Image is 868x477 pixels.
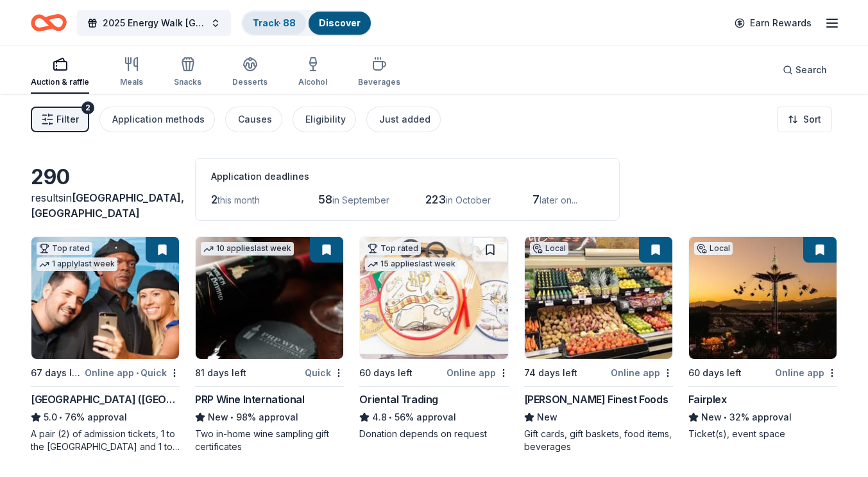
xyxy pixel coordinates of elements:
div: A pair (2) of admission tickets, 1 to the [GEOGRAPHIC_DATA] and 1 to the [GEOGRAPHIC_DATA] [31,428,180,453]
span: 2025 Energy Walk [GEOGRAPHIC_DATA] [103,15,205,31]
span: New [537,410,557,425]
span: later on... [540,195,577,205]
div: Donation depends on request [359,428,508,440]
div: 10 applies last week [201,242,294,256]
img: Image for Oriental Trading [360,237,507,359]
button: Search [772,57,837,83]
span: in [31,191,184,220]
div: Snacks [174,77,201,87]
button: Track· 88Discover [241,10,372,36]
div: Application deadlines [211,169,604,184]
button: Causes [225,107,282,132]
button: Auction & raffle [31,51,89,94]
img: Image for Fairplex [689,237,837,359]
div: [PERSON_NAME] Finest Foods [524,392,668,407]
div: Just added [379,112,430,127]
span: • [136,368,139,378]
div: Auction & raffle [31,77,89,87]
div: results [31,190,180,221]
div: Fairplex [688,392,727,407]
span: 4.8 [372,410,387,425]
span: Sort [803,112,821,127]
span: in October [446,195,491,205]
div: Ticket(s), event space [688,428,837,440]
span: this month [217,195,260,205]
a: Image for Jensen’s Finest FoodsLocal74 days leftOnline app[PERSON_NAME] Finest FoodsNewGift cards... [524,236,673,453]
div: Online app [447,365,509,381]
span: • [231,412,234,422]
div: 15 applies last week [365,257,458,271]
div: Meals [120,77,143,87]
a: Discover [319,17,361,28]
div: Oriental Trading [359,392,438,407]
div: Quick [305,365,344,381]
div: 1 apply last week [37,257,117,271]
button: Sort [777,107,832,132]
span: • [724,412,727,422]
span: • [59,412,62,422]
button: 2025 Energy Walk [GEOGRAPHIC_DATA] [77,10,231,36]
div: Gift cards, gift baskets, food items, beverages [524,428,673,453]
span: 2 [211,193,217,206]
img: Image for Hollywood Wax Museum (Hollywood) [31,237,179,359]
div: Causes [238,112,272,127]
a: Track· 88 [253,17,296,28]
span: 7 [532,193,540,206]
div: Eligibility [305,112,346,127]
span: New [701,410,722,425]
button: Meals [120,51,143,94]
div: 32% approval [688,410,837,425]
button: Eligibility [293,107,356,132]
a: Image for PRP Wine International10 applieslast week81 days leftQuickPRP Wine InternationalNew•98%... [195,236,344,453]
div: Alcohol [298,77,327,87]
div: 74 days left [524,365,577,381]
div: Desserts [232,77,268,87]
span: Filter [56,112,79,127]
div: Local [694,242,733,255]
div: Local [530,242,568,255]
div: Online app [611,365,673,381]
div: 60 days left [688,365,742,381]
div: Application methods [112,112,205,127]
a: Image for FairplexLocal60 days leftOnline appFairplexNew•32% approvalTicket(s), event space [688,236,837,440]
a: Image for Oriental TradingTop rated15 applieslast week60 days leftOnline appOriental Trading4.8•5... [359,236,508,440]
button: Alcohol [298,51,327,94]
div: 290 [31,164,180,190]
div: 60 days left [359,365,413,381]
button: Desserts [232,51,268,94]
div: Two in-home wine sampling gift certificates [195,428,344,453]
span: Search [796,62,827,78]
a: Image for Hollywood Wax Museum (Hollywood)Top rated1 applylast week67 days leftOnline app•Quick[G... [31,236,180,453]
span: [GEOGRAPHIC_DATA], [GEOGRAPHIC_DATA] [31,191,184,220]
div: 56% approval [359,410,508,425]
span: • [389,412,393,422]
img: Image for PRP Wine International [196,237,343,359]
button: Snacks [174,51,201,94]
div: 76% approval [31,410,180,425]
div: 81 days left [195,365,246,381]
div: Top rated [37,242,92,255]
div: 2 [81,101,94,114]
div: PRP Wine International [195,392,304,407]
div: 98% approval [195,410,344,425]
span: New [208,410,228,425]
span: 58 [318,193,332,206]
div: [GEOGRAPHIC_DATA] ([GEOGRAPHIC_DATA]) [31,392,180,407]
span: 5.0 [44,410,57,425]
div: Online app [775,365,837,381]
div: Beverages [358,77,400,87]
button: Filter2 [31,107,89,132]
button: Beverages [358,51,400,94]
button: Application methods [99,107,215,132]
span: 223 [425,193,446,206]
div: Online app Quick [85,365,180,381]
a: Earn Rewards [727,12,819,35]
div: Top rated [365,242,421,255]
a: Home [31,8,67,38]
button: Just added [366,107,441,132]
span: in September [332,195,389,205]
div: 67 days left [31,365,82,381]
img: Image for Jensen’s Finest Foods [525,237,672,359]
